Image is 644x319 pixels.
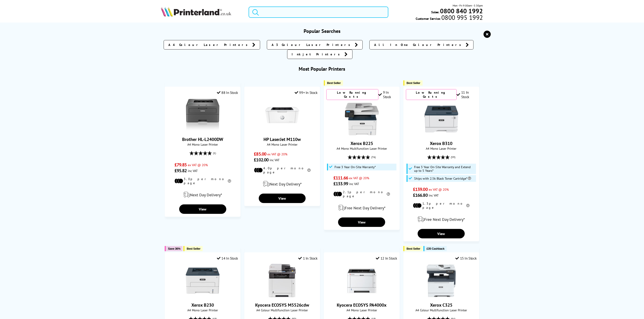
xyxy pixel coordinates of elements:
[165,246,183,251] button: Save 36%
[416,15,483,21] span: Customer Service:
[295,90,318,95] div: 99+ In Stock
[254,166,311,174] li: 4.0p per mono page
[424,132,458,137] a: Xerox B310
[249,7,388,18] input: Search product
[371,153,376,161] span: (76)
[369,40,474,50] a: All In One Colour Printers
[345,102,379,136] img: Xerox B225
[345,132,379,137] a: Xerox B225
[326,308,397,312] span: A4 Mono Laser Printer
[337,302,387,308] a: Kyocera ECOSYS PA4000x
[167,188,238,201] div: modal_delivery
[254,151,266,157] span: £85.00
[333,175,348,181] span: £111.66
[406,89,457,100] div: Low Running Costs
[326,201,397,214] div: modal_delivery
[247,308,318,312] span: A4 Colour Multifunction Laser Printer
[174,168,187,174] span: £95.82
[324,80,343,86] button: Best Seller
[270,158,280,162] span: inc VAT
[186,294,220,299] a: Xerox B230
[424,102,458,136] img: Xerox B310
[265,128,299,133] a: HP LaserJet M110w
[429,187,449,192] span: ex VAT @ 20%
[403,80,423,86] button: Best Seller
[430,302,452,308] a: Xerox C325
[265,98,299,132] img: HP LaserJet M110w
[424,264,458,298] img: Xerox C325
[188,163,208,167] span: ex VAT @ 20%
[186,264,220,298] img: Xerox B230
[265,264,299,298] img: Kyocera ECOSYS M5526cdw
[161,7,231,17] img: Printerland Logo
[440,7,483,15] b: 0800 840 1992
[167,142,238,147] span: A4 Mono Laser Printer
[167,308,238,312] span: A4 Mono Laser Printer
[414,165,475,172] span: Free 3 Year On-Site Warranty and Extend up to 5 Years*
[453,3,483,8] span: Mon - Fri 9:00am - 5:30pm
[333,181,348,187] span: £133.99
[326,89,378,100] div: Low Running Costs
[179,204,226,214] a: View
[413,192,428,198] span: £166.80
[413,201,470,210] li: 1.3p per mono page
[413,186,428,192] span: £139.00
[182,136,223,142] a: Brother HL-L2400DW
[188,169,198,173] span: inc VAT
[326,146,397,151] span: A4 Mono Multifunction Laser Printer
[427,247,445,250] span: £35 Cashback
[407,247,420,250] span: Best Seller
[168,43,250,47] span: A4 Colour Laser Printers
[255,302,309,308] a: Kyocera ECOSYS M5526cdw
[168,247,180,250] span: Save 36%
[406,146,477,151] span: A4 Mono Laser Printer
[335,165,376,169] span: Free 3 Year On-Site Warranty*
[338,217,385,227] a: View
[247,142,318,147] span: A4 Mono Laser Printer
[272,43,353,47] span: A3 Colour Laser Printers
[264,136,301,142] a: HP LaserJet M110w
[247,178,318,190] div: modal_delivery
[186,98,220,132] img: Brother HL-L2400DW
[267,152,287,156] span: ex VAT @ 20%
[431,10,440,14] span: Sales:
[406,308,477,312] span: A4 Colour Multifunction Laser Printer
[457,90,477,99] div: 11 In Stock
[345,294,379,299] a: Kyocera ECOSYS PA4000x
[424,246,447,251] button: £35 Cashback
[351,140,373,146] a: Xerox B225
[429,193,439,197] span: inc VAT
[403,246,423,251] button: Best Seller
[451,153,455,161] span: (59)
[376,256,397,260] div: 12 In Stock
[424,294,458,299] a: Xerox C325
[345,264,379,298] img: Kyocera ECOSYS PA4000x
[161,66,483,72] h3: Most Popular Printers
[161,7,243,18] a: Printerland Logo
[349,176,369,180] span: ex VAT @ 20%
[213,149,216,157] span: (1)
[217,256,238,260] div: 14 In Stock
[265,294,299,299] a: Kyocera ECOSYS M5526cdw
[191,302,214,308] a: Xerox B230
[441,15,483,20] span: 0800 995 1992
[378,90,397,99] div: 9 In Stock
[186,128,220,133] a: Brother HL-L2400DW
[183,246,203,251] button: Best Seller
[455,256,477,260] div: 15 In Stock
[298,256,318,260] div: 1 In Stock
[406,213,477,226] div: modal_delivery
[259,194,306,203] a: View
[374,43,463,47] span: All In One Colour Printers
[254,157,269,163] span: £102.00
[187,247,200,250] span: Best Seller
[327,81,341,85] span: Best Seller
[349,182,359,186] span: inc VAT
[418,229,465,238] a: View
[414,177,471,180] span: Ships with 2.5k Black Toner Cartridge*
[430,140,453,146] a: Xerox B310
[287,50,353,59] a: Inkjet Printers
[440,9,483,13] a: 0800 840 1992
[174,177,231,185] li: 3.0p per mono page
[217,90,238,95] div: 88 In Stock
